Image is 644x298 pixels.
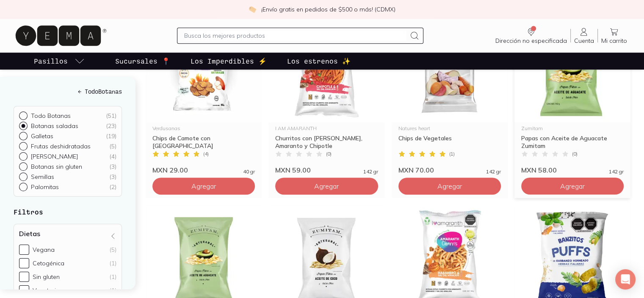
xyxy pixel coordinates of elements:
span: 142 gr [486,169,501,174]
div: Open Intercom Messenger [615,269,636,290]
img: Chips de vegetales [392,18,508,123]
a: papas en aceite de aguacate zumitamZumitamPapas con Aceite de Aguacate Zumitam(0)MXN 58.00142 gr [514,18,630,174]
div: Papas con Aceite de Aguacate Zumitam [521,134,624,150]
button: Agregar [152,178,255,195]
div: ( 19 ) [106,133,116,140]
div: Churritos con [PERSON_NAME], Amaranto y Chipotle [275,134,378,150]
div: (5) [110,246,116,254]
span: Agregar [191,182,216,190]
a: Churritos de Amaranto y Chipotle I Am AmaranthI AM AMARANTHChurritos con [PERSON_NAME], Amaranto ... [268,18,384,174]
span: 142 gr [609,169,624,174]
span: Dirección no especificada [495,37,567,45]
span: MXN 59.00 [275,166,311,174]
p: Sucursales 📍 [115,56,170,66]
p: Botanas sin gluten [31,163,82,171]
div: ( 5 ) [109,143,116,150]
p: Frutas deshidratadas [31,143,91,150]
p: Todo Botanas [31,112,71,120]
span: ( 0 ) [326,151,332,156]
div: Zumitam [521,126,624,131]
span: 40 gr [243,169,255,174]
div: Cetogénica [33,260,64,267]
button: Agregar [398,178,501,195]
input: Sin gluten(1) [19,272,29,282]
span: Agregar [314,182,339,190]
a: Cuenta [571,27,597,45]
a: Mi carrito [598,27,630,45]
span: Agregar [560,182,585,190]
img: check [249,6,256,13]
div: ( 3 ) [109,163,116,171]
span: Mi carrito [601,37,627,45]
p: Pasillos [34,56,68,66]
a: pasillo-todos-link [32,53,86,70]
p: Los Imperdibles ⚡️ [191,56,267,66]
div: (1) [110,273,116,281]
input: Vegana(5) [19,245,29,255]
a: ← TodoBotanas [14,87,122,96]
input: Busca los mejores productos [184,31,406,41]
span: ( 0 ) [572,151,578,156]
span: MXN 58.00 [521,166,557,174]
div: I AM AMARANTH [275,126,378,131]
div: Vegana [33,246,55,254]
div: Verdusanas [152,126,255,131]
button: Agregar [521,178,624,195]
div: ( 3 ) [109,173,116,181]
a: Los estrenos ✨ [285,53,352,70]
div: Chips de Camote con [GEOGRAPHIC_DATA] [152,134,255,150]
a: verdusanascamoteVerdusanasChips de Camote con [GEOGRAPHIC_DATA](4)MXN 29.0040 gr [146,18,262,174]
h4: Dietas [19,230,40,238]
span: ( 1 ) [449,151,455,156]
a: Sucursales 📍 [113,53,172,70]
img: Churritos de Amaranto y Chipotle I Am Amaranth [268,18,384,123]
p: [PERSON_NAME] [31,153,78,161]
img: papas en aceite de aguacate zumitam [514,18,630,123]
span: ( 4 ) [203,151,209,156]
input: Vegetariana(1) [19,286,29,296]
p: Semillas [31,173,54,181]
div: ( 51 ) [106,112,116,120]
a: Los Imperdibles ⚡️ [189,53,268,70]
strong: Filtros [14,208,43,216]
a: Chips de vegetalesNatures heartChips de Vegetales(1)MXN 70.00142 gr [392,18,508,174]
p: ¡Envío gratis en pedidos de $500 o más! (CDMX) [261,5,395,14]
input: Cetogénica(1) [19,259,29,269]
span: MXN 70.00 [398,166,434,174]
span: Agregar [437,182,462,190]
div: Sin gluten [33,273,60,281]
p: Los estrenos ✨ [287,56,351,66]
a: Dirección no especificada [492,27,570,45]
span: MXN 29.00 [152,166,188,174]
span: 142 gr [363,169,378,174]
p: Galletas [31,133,53,140]
div: Natures heart [398,126,501,131]
div: ( 4 ) [109,153,116,161]
h5: ← Todo Botanas [14,87,122,96]
div: (1) [110,287,116,295]
div: (1) [110,260,116,267]
img: verdusanascamote [146,18,262,123]
div: Vegetariana [33,287,67,295]
button: Agregar [275,178,378,195]
span: Cuenta [574,37,594,45]
div: ( 2 ) [109,184,116,191]
div: ( 23 ) [106,123,116,130]
div: Chips de Vegetales [398,134,501,150]
p: Palomitas [31,184,59,191]
p: Botanas saladas [31,123,78,130]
